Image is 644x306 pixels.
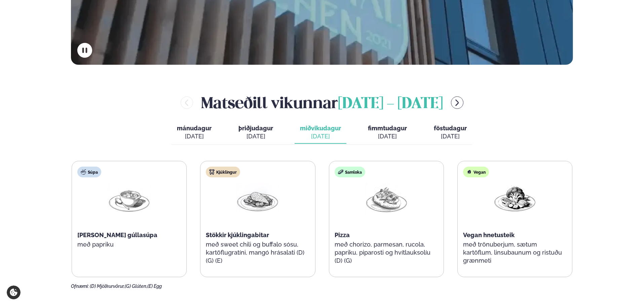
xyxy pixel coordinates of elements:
button: föstudagur [DATE] [428,122,472,144]
div: [DATE] [434,132,467,140]
img: Vegan.svg [466,169,472,175]
span: Ofnæmi: [71,283,89,289]
div: Samloka [335,167,365,177]
div: [DATE] [177,132,212,140]
img: Vegan.png [493,183,536,214]
h2: Matseðill vikunnar [201,92,443,114]
button: menu-btn-right [451,96,463,109]
span: miðvikudagur [300,125,341,132]
div: Kjúklingur [206,167,240,177]
p: með papriku [77,241,181,249]
div: Vegan [463,167,489,177]
p: með trönuberjum, sætum kartöflum, linsubaunum og ristuðu grænmeti [463,241,567,265]
div: [DATE] [368,132,407,140]
span: Vegan hnetusteik [463,231,515,238]
span: (G) Glúten, [125,283,147,289]
a: Cookie settings [7,286,21,299]
span: (E) Egg [147,283,162,289]
p: með sweet chili og buffalo sósu, kartöflugratíni, mangó hrásalati (D) (G) (E) [206,241,309,265]
img: chicken.svg [209,169,215,175]
span: föstudagur [434,125,467,132]
button: fimmtudagur [DATE] [363,122,412,144]
span: Stökkir kjúklingabitar [206,231,269,238]
span: þriðjudagur [238,125,273,132]
button: miðvikudagur [DATE] [295,122,346,144]
span: fimmtudagur [368,125,407,132]
button: þriðjudagur [DATE] [233,122,278,144]
button: menu-btn-left [181,96,193,109]
span: [PERSON_NAME] gúllasúpa [77,231,157,238]
button: mánudagur [DATE] [172,122,217,144]
span: [DATE] - [DATE] [338,97,443,112]
img: soup.svg [81,169,86,175]
img: Soup.png [108,183,151,214]
span: mánudagur [177,125,212,132]
span: Pizza [335,231,350,238]
span: (D) Mjólkurvörur, [90,283,125,289]
div: [DATE] [238,132,273,140]
img: sandwich-new-16px.svg [338,169,343,175]
img: Chicken-breast.png [236,183,279,214]
div: [DATE] [300,132,341,140]
div: Súpa [77,167,101,177]
img: Pizza-Bread.png [365,183,408,214]
p: með chorizo, parmesan, rucola, papriku, piparosti og hvítlauksolíu (D) (G) [335,241,438,265]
